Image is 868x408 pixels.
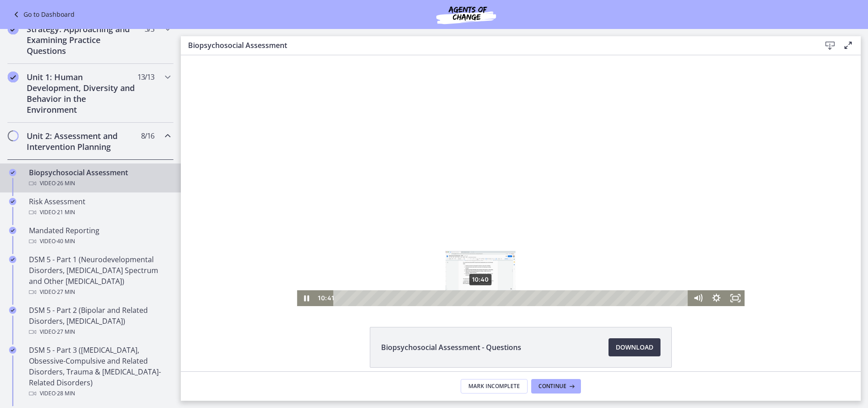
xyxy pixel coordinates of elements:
div: Video [29,207,170,218]
span: · 27 min [56,326,75,337]
h2: Unit 1: Human Development, Diversity and Behavior in the Environment [27,72,137,115]
div: Biopsychosocial Assessment [29,167,170,189]
button: Fullscreen [545,235,564,251]
div: Risk Assessment [29,196,170,218]
i: Completed [9,169,16,176]
div: Video [29,236,170,247]
button: Mark Incomplete [461,379,528,394]
span: · 26 min [56,178,75,189]
span: Mark Incomplete [468,383,520,390]
span: 8 / 16 [141,130,154,141]
div: Video [29,178,170,189]
div: DSM 5 - Part 1 (Neurodevelopmental Disorders, [MEDICAL_DATA] Spectrum and Other [MEDICAL_DATA]) [29,254,170,298]
h2: Unit 2: Assessment and Intervention Planning [27,130,137,152]
i: Completed [8,24,19,34]
button: Continue [531,379,581,394]
span: 13 / 13 [137,72,154,82]
button: Mute [508,235,526,251]
div: Video [29,326,170,337]
a: Go to Dashboard [11,9,75,20]
div: Video [29,287,170,298]
div: Mandated Reporting [29,225,170,247]
h3: Biopsychosocial Assessment [188,40,807,51]
i: Completed [9,227,16,234]
span: Biopsychosocial Assessment - Questions [381,342,521,353]
i: Completed [9,198,16,205]
i: Completed [9,307,16,314]
span: Download [616,342,653,353]
a: Download [609,338,660,356]
img: Agents of Change Social Work Test Prep [412,4,520,25]
div: DSM 5 - Part 2 (Bipolar and Related Disorders, [MEDICAL_DATA]) [29,305,170,337]
div: Video [29,388,170,399]
i: Completed [9,346,16,354]
span: · 21 min [56,207,75,218]
div: DSM 5 - Part 3 ([MEDICAL_DATA], Obsessive-Compulsive and Related Disorders, Trauma & [MEDICAL_DAT... [29,345,170,399]
span: 3 / 3 [145,24,154,34]
button: Show settings menu [527,235,545,251]
span: · 28 min [56,388,75,399]
span: · 40 min [56,236,75,247]
span: · 27 min [56,287,75,298]
i: Completed [8,72,19,82]
iframe: Video Lesson [181,55,861,306]
h2: Strategy: Approaching and Examining Practice Questions [27,24,137,56]
span: Continue [538,383,566,390]
i: Completed [9,256,16,263]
